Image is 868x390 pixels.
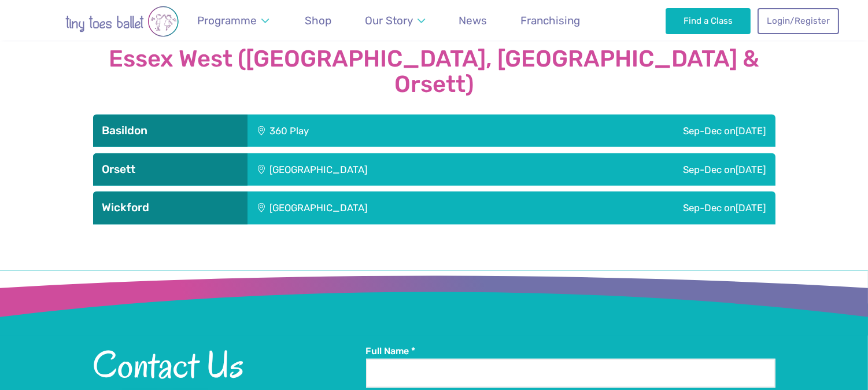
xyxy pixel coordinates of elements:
[465,115,775,147] div: Sep-Dec on
[459,14,487,27] span: News
[515,7,586,34] a: Franchising
[453,7,493,34] a: News
[93,46,775,97] strong: Essex West ([GEOGRAPHIC_DATA], [GEOGRAPHIC_DATA] & Orsett)
[366,345,775,358] label: Full Name *
[197,14,257,27] span: Programme
[736,125,766,137] span: [DATE]
[248,115,465,147] div: 360 Play
[300,7,337,34] a: Shop
[102,201,238,215] h3: Wickford
[248,192,544,224] div: [GEOGRAPHIC_DATA]
[365,14,413,27] span: Our Story
[758,8,839,34] a: Login/Register
[520,14,580,27] span: Franchising
[102,163,238,176] h3: Orsett
[93,345,366,384] h2: Contact Us
[305,14,331,27] span: Shop
[736,202,766,214] span: [DATE]
[544,192,775,224] div: Sep-Dec on
[666,8,751,34] a: Find a Class
[102,124,238,138] h3: Basildon
[29,6,215,37] img: tiny toes ballet
[544,153,775,186] div: Sep-Dec on
[192,7,275,34] a: Programme
[736,164,766,175] span: [DATE]
[359,7,430,34] a: Our Story
[248,153,544,186] div: [GEOGRAPHIC_DATA]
